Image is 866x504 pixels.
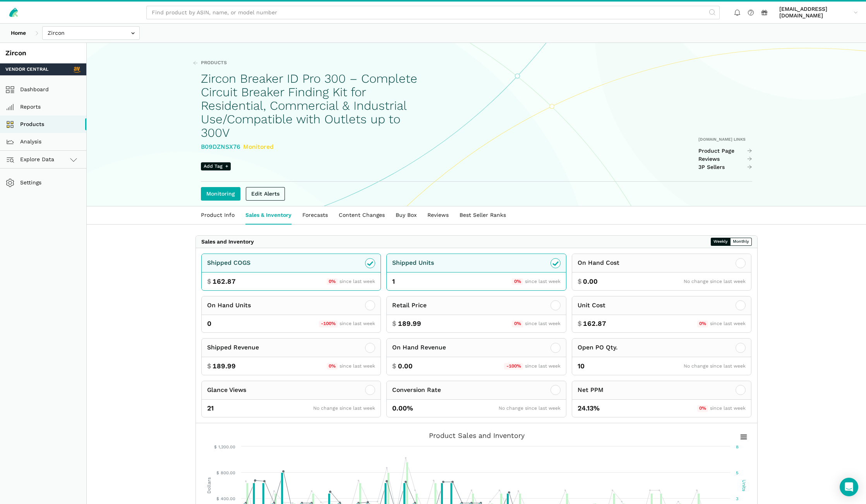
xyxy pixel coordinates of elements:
[777,4,861,20] a: [EMAIL_ADDRESS][DOMAIN_NAME]
[221,470,235,475] tspan: 800.00
[207,404,214,413] span: 21
[710,321,746,326] span: since last week
[207,343,259,352] div: Shipped Revenue
[386,381,566,418] button: Conversion Rate 0.00% No change since last week
[201,60,227,66] span: Products
[5,48,81,58] div: Zircon
[578,385,604,395] div: Net PPM
[207,258,250,268] div: Shipped COGS
[398,319,421,329] span: 189.99
[572,338,752,375] button: Open PO Qty. 10 No change since last week
[422,206,454,224] a: Reviews
[730,238,752,246] button: Monthly
[5,26,31,40] a: Home
[698,156,752,163] a: Reviews
[327,363,338,370] span: 0%
[736,444,739,450] text: 8
[525,363,561,369] span: since last week
[684,279,746,284] span: No change since last week
[512,320,523,327] span: 0%
[392,258,434,268] div: Shipped Units
[736,496,738,501] text: 3
[697,405,708,412] span: 0%
[218,444,235,450] tspan: 1,200.00
[207,319,211,329] span: 0
[697,320,708,327] span: 0%
[779,6,851,19] span: [EMAIL_ADDRESS][DOMAIN_NAME]
[8,155,54,164] span: Explore Data
[398,361,413,371] span: 0.00
[392,319,396,329] span: $
[572,381,752,418] button: Net PPM 24.13% 0% since last week
[578,343,617,352] div: Open PO Qty.
[578,258,619,268] div: On Hand Cost
[504,363,523,370] span: -100%
[221,496,235,501] tspan: 400.00
[578,404,600,413] span: 24.13%
[429,431,525,439] tspan: Product Sales and Inventory
[333,206,390,224] a: Content Changes
[578,301,605,310] div: Unit Cost
[386,254,566,291] button: Shipped Units 1 0% since last week
[578,361,585,371] span: 10
[392,385,441,395] div: Conversion Rate
[741,480,747,491] tspan: Units
[195,206,240,224] a: Product Info
[207,301,251,310] div: On Hand Units
[213,277,236,286] span: 162.87
[684,363,746,369] span: No change since last week
[213,361,236,371] span: 189.99
[499,405,561,411] span: No change since last week
[225,163,228,170] span: +
[392,361,396,371] span: $
[578,319,582,329] span: $
[392,277,395,286] span: 1
[386,296,566,333] button: Retail Price $ 189.99 0% since last week
[207,277,211,286] span: $
[340,279,375,284] span: since last week
[392,301,427,310] div: Retail Price
[206,477,212,494] tspan: Dollars
[572,296,752,333] button: Unit Cost $ 162.87 0% since last week
[201,381,381,418] button: Glance Views 21 No change since last week
[583,277,598,286] span: 0.00
[201,238,254,245] div: Sales and Inventory
[710,405,746,411] span: since last week
[390,206,422,224] a: Buy Box
[207,385,246,395] div: Glance Views
[392,404,413,413] span: 0.00%
[42,26,140,40] input: Zircon
[201,338,381,375] button: Shipped Revenue $ 189.99 0% since last week
[201,72,427,140] h1: Zircon Breaker ID Pro 300 – Complete Circuit Breaker Finding Kit for Residential, Commercial & In...
[711,238,731,246] button: Weekly
[207,361,211,371] span: $
[201,254,381,291] button: Shipped COGS $ 162.87 0% since last week
[386,338,566,375] button: On Hand Revenue $ 0.00 -100% since last week
[214,444,217,450] tspan: $
[216,470,219,475] tspan: $
[313,405,375,411] span: No change since last week
[243,143,274,150] span: Monitored
[319,320,338,327] span: -100%
[392,343,446,352] div: On Hand Revenue
[327,278,338,285] span: 0%
[193,60,227,66] a: Products
[216,496,219,501] tspan: $
[736,470,738,475] text: 5
[340,321,375,326] span: since last week
[583,319,606,329] span: 162.87
[698,148,752,155] a: Product Page
[201,162,231,170] span: Add Tag
[572,254,752,291] button: On Hand Cost $ 0.00 No change since last week
[146,6,720,19] input: Find product by ASIN, name, or model number
[840,478,858,496] div: Open Intercom Messenger
[525,321,561,326] span: since last week
[297,206,333,224] a: Forecasts
[340,363,375,369] span: since last week
[578,277,582,286] span: $
[201,296,381,333] button: On Hand Units 0 -100% since last week
[240,206,297,224] a: Sales & Inventory
[246,187,285,201] a: Edit Alerts
[5,66,48,73] span: Vendor Central
[698,137,752,142] div: [DOMAIN_NAME] Links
